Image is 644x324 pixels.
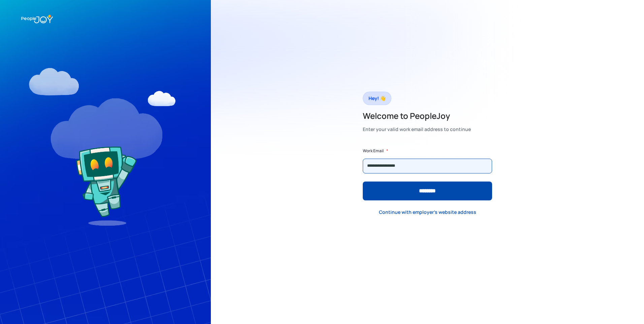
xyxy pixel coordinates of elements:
h2: Welcome to PeopleJoy [363,110,471,121]
a: Continue with employer's website address [374,205,482,219]
form: Form [363,148,492,200]
div: Continue with employer's website address [379,209,476,216]
label: Work Email [363,148,384,154]
div: Enter your valid work email address to continue [363,125,471,134]
div: Hey! 👋 [368,94,386,103]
